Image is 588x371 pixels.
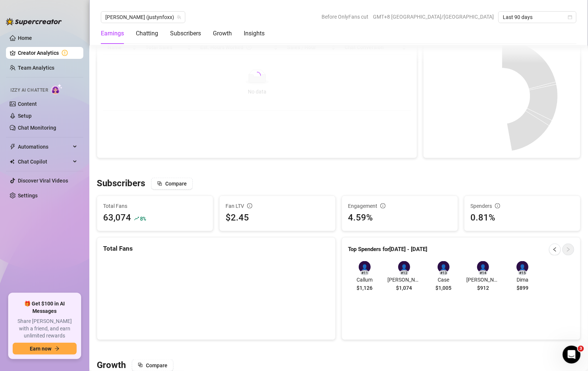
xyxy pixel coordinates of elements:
div: 👤 [438,261,450,273]
a: Creator Analytics exclamation-circle [18,47,77,59]
div: # 13 [439,270,448,276]
span: Before OnlyFans cut [322,11,368,22]
span: [PERSON_NAME] [466,276,500,284]
div: # 12 [400,270,409,276]
a: Team Analytics [18,65,54,71]
span: $1,005 [436,284,452,292]
article: Top Spenders for [DATE] - [DATE] [348,245,427,254]
span: $912 [477,284,489,292]
span: Callum [348,276,381,284]
img: AI Chatter [51,84,63,95]
span: rise [134,216,139,221]
button: Earn nowarrow-right [13,343,77,355]
span: info-circle [495,203,500,209]
img: logo-BBDzfeDw.svg [6,18,62,25]
div: Growth [213,29,232,38]
div: Spenders [470,202,574,210]
a: Content [18,101,37,107]
div: Earnings [101,29,124,38]
iframe: Intercom live chat [563,346,581,364]
a: Home [18,35,32,41]
div: 0.81% [470,211,574,225]
span: thunderbolt [10,144,16,150]
div: # 15 [518,270,527,276]
span: 8 % [140,215,146,222]
span: Earn now [30,346,51,352]
span: info-circle [247,203,252,209]
div: 👤 [477,261,489,273]
span: Dima [506,276,539,284]
span: 3 [578,346,584,352]
button: Compare [151,178,193,190]
span: arrow-right [54,346,60,351]
div: Subscribers [170,29,201,38]
div: 👤 [398,261,410,273]
span: info-circle [380,203,386,209]
div: 👤 [517,261,528,273]
div: 63,074 [103,211,131,225]
a: Setup [18,113,32,119]
span: Chat Copilot [18,156,71,168]
a: Discover Viral Videos [18,178,68,184]
span: block [138,362,143,368]
div: Total Fans [103,244,329,254]
span: team [177,15,181,19]
span: Compare [165,181,187,187]
span: GMT+8 [GEOGRAPHIC_DATA]/[GEOGRAPHIC_DATA] [373,11,494,22]
span: 🎁 Get $100 in AI Messages [13,300,77,315]
span: Last 90 days [503,12,572,23]
span: loading [252,71,262,80]
div: 👤 [359,261,371,273]
img: Chat Copilot [10,159,15,164]
span: calendar [568,15,572,19]
span: Case [427,276,460,284]
div: # 11 [360,270,369,276]
div: $2.45 [226,211,329,225]
a: Chat Monitoring [18,125,56,131]
h3: Subscribers [97,178,145,190]
span: Share [PERSON_NAME] with a friend, and earn unlimited rewards [13,318,77,340]
span: $1,074 [396,284,412,292]
div: Fan LTV [226,202,329,210]
div: Insights [244,29,265,38]
span: $899 [517,284,528,292]
div: 4.59% [348,211,452,225]
span: Total Fans [103,202,207,210]
span: block [157,181,162,186]
div: # 14 [479,270,488,276]
span: JUSTIN (justynfoxx) [105,12,181,23]
div: Chatting [136,29,158,38]
a: Settings [18,193,38,199]
span: Compare [146,362,167,368]
span: Izzy AI Chatter [10,87,48,94]
span: [PERSON_NAME] [387,276,421,284]
span: $1,126 [357,284,373,292]
span: left [552,247,557,252]
div: Engagement [348,202,452,210]
span: Automations [18,141,71,153]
